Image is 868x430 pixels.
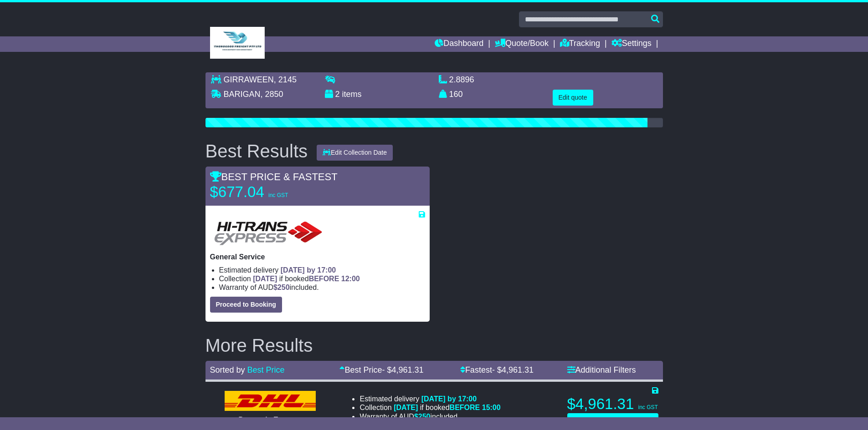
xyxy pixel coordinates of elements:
span: - $ [492,365,534,374]
span: Domestic Express [239,416,302,424]
li: Collection [360,403,500,412]
span: if booked [253,275,360,283]
a: Best Price- $4,961.31 [339,365,423,374]
span: [DATE] [394,404,418,411]
span: $ [414,413,431,420]
span: if booked [394,404,500,411]
span: BEST PRICE & FASTEST [210,171,338,182]
span: 12:00 [341,275,360,283]
span: - $ [382,365,424,374]
li: Warranty of AUD included. [219,283,425,292]
li: Estimated delivery [360,395,500,403]
button: Proceed to Booking [210,297,282,313]
span: , 2850 [261,90,283,99]
a: Fastest- $4,961.31 [460,365,534,374]
span: items [342,90,362,99]
h2: More Results [205,335,663,355]
span: $ [273,283,290,291]
span: BEFORE [309,275,339,283]
p: $677.04 [210,183,324,201]
span: inc GST [638,404,657,410]
span: 250 [418,413,431,420]
span: 160 [449,90,463,99]
span: 2 [335,90,340,99]
span: [DATE] by 17:00 [421,395,477,403]
span: 250 [277,283,290,291]
span: inc GST [268,192,288,198]
span: [DATE] [253,275,277,283]
li: Collection [219,274,425,283]
button: Edit Collection Date [317,145,393,161]
a: Additional Filters [567,365,636,374]
span: , 2145 [274,75,297,84]
a: Best Price [247,365,285,374]
p: $4,961.31 [567,395,658,413]
button: Proceed to Booking [567,413,658,429]
button: Edit quote [553,90,593,106]
span: Sorted by [210,365,245,374]
li: Warranty of AUD included. [360,412,500,421]
span: [DATE] by 17:00 [281,266,336,274]
div: Best Results [201,141,313,161]
img: HiTrans: General Service [210,219,327,248]
span: 2.8896 [449,75,474,84]
a: Settings [611,36,652,52]
a: Tracking [560,36,600,52]
span: BEFORE [450,404,480,411]
span: BARIGAN [224,90,261,99]
span: GIRRAWEEN [224,75,274,84]
p: General Service [210,253,425,261]
img: DHL: Domestic Express [225,391,316,411]
span: 4,961.31 [502,365,534,374]
li: Estimated delivery [219,266,425,274]
a: Dashboard [435,36,483,52]
span: 15:00 [482,404,501,411]
a: Quote/Book [495,36,549,52]
span: 4,961.31 [392,365,424,374]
